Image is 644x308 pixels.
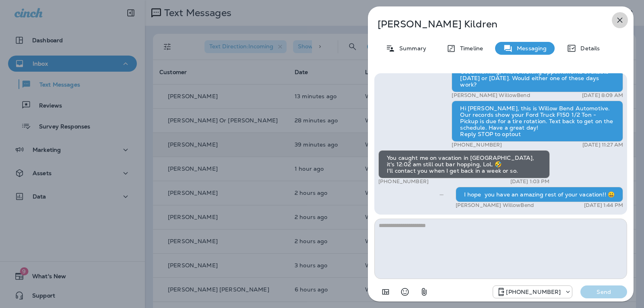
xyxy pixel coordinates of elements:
[395,45,426,52] p: Summary
[378,150,550,178] div: You caught me on vacation in [GEOGRAPHIC_DATA], it's 12:02 am still out bar hopping, LoL 🤣 I'll c...
[456,187,623,202] div: I hope you have an amazing rest of your vacation!! 😀
[576,45,600,52] p: Details
[440,190,444,198] span: Sent
[493,287,572,297] div: +1 (813) 497-4455
[584,202,623,209] p: [DATE] 1:44 PM
[397,284,413,300] button: Select an emoji
[452,101,623,142] div: Hi [PERSON_NAME], this is Willow Bend Automotive. Our records show your Ford Truck F150 1/2 Ton -...
[456,202,534,209] p: [PERSON_NAME] WillowBend
[452,64,623,92] div: Good morning, I have waiting appointments available [DATE] or [DATE]. Would either one of these d...
[378,284,394,300] button: Add in a premade template
[510,178,550,185] p: [DATE] 1:03 PM
[506,289,561,295] p: [PHONE_NUMBER]
[452,142,502,148] p: [PHONE_NUMBER]
[456,45,483,52] p: Timeline
[378,19,597,30] p: [PERSON_NAME] Kildren
[582,142,623,148] p: [DATE] 11:27 AM
[452,92,530,99] p: [PERSON_NAME] WillowBend
[378,178,429,185] p: [PHONE_NUMBER]
[582,92,623,99] p: [DATE] 8:09 AM
[513,45,547,52] p: Messaging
